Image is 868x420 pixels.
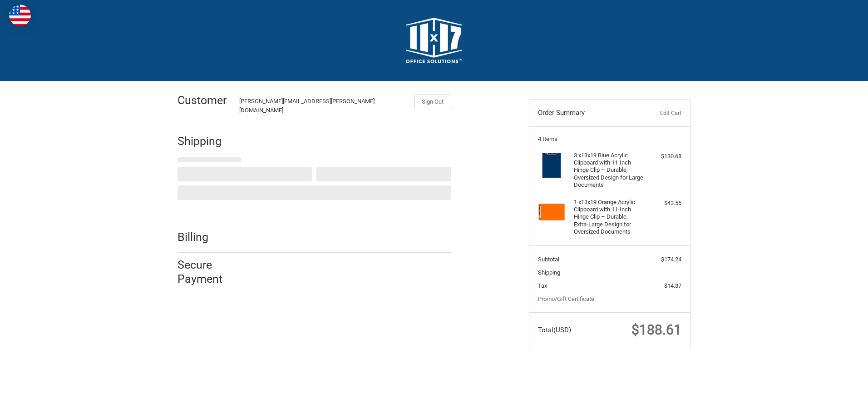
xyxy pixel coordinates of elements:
[636,109,681,118] a: Edit Cart
[538,256,559,263] span: Subtotal
[678,269,681,276] span: --
[646,152,681,161] div: $130.68
[574,152,643,189] h4: 3 x 13x19 Blue Acrylic Clipboard with 11-Inch Hinge Clip – Durable, Oversized Design for Large Do...
[538,295,594,302] a: Promo/Gift Certificate
[406,18,462,63] img: 11x17.com
[178,134,231,148] h2: Shipping
[631,322,681,338] span: $188.61
[178,93,231,107] h2: Customer
[9,5,31,26] img: duty and tax information for United States
[574,199,643,235] h4: 1 x 13x19 Orange Acrylic Clipboard with 11-Inch Hinge Clip – Durable, Extra-Large Design for Over...
[661,256,681,263] span: $174.24
[538,109,636,118] h3: Order Summary
[538,282,547,289] span: Tax
[414,95,451,108] button: Sign Out
[664,282,681,289] span: $14.37
[538,326,571,334] span: Total (USD)
[538,135,681,143] h3: 4 Items
[646,199,681,208] div: $43.56
[178,258,239,286] h2: Secure Payment
[538,269,560,276] span: Shipping
[793,395,868,420] iframe: Google Customer Reviews
[239,97,405,115] div: [PERSON_NAME][EMAIL_ADDRESS][PERSON_NAME][DOMAIN_NAME]
[178,230,231,244] h2: Billing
